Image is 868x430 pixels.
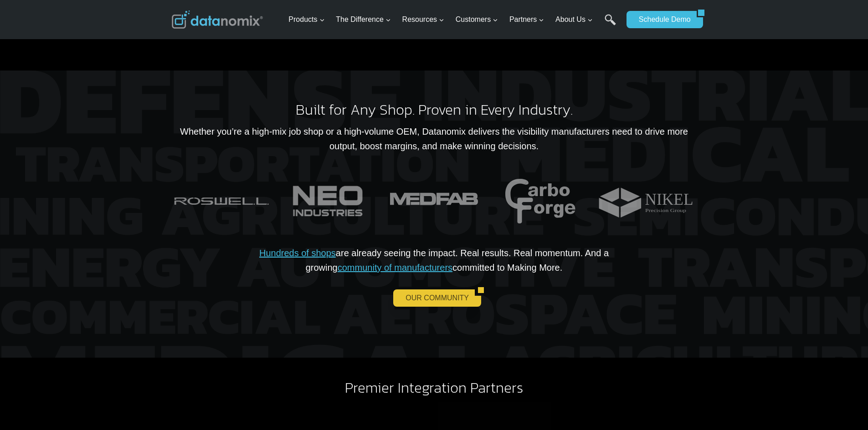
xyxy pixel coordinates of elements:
[205,112,240,121] span: State/Region
[596,168,696,234] div: 16 of 26
[605,14,616,35] a: Search
[172,10,263,29] img: Datanomix
[205,38,246,46] span: Phone number
[172,380,697,395] h2: Premier Integration Partners
[393,289,475,307] a: OUR COMMUNITY
[172,102,697,117] h2: Built for Any Shop. Proven in Every Industry.
[490,168,590,234] div: 15 of 26
[171,168,271,234] div: 12 of 26
[627,11,697,28] a: Schedule Demo
[555,14,593,25] span: About Us
[102,203,116,209] a: Terms
[278,168,378,234] img: Datanomix Customer - Neo Industries
[205,0,234,9] span: Last Name
[230,246,638,275] p: are already seeing the impact. Real results. Real momentum. And a growing committed to Making More.
[172,124,697,153] p: Whether you’re a high-mix job shop or a high-volume OEM, Datanomix delivers the visibility manufa...
[285,5,622,35] nav: Primary Navigation
[5,304,141,425] iframe: Popup CTA
[456,14,498,25] span: Customers
[171,168,271,234] img: Datanomix Customer, Roswell
[596,168,696,234] img: Nikel Precision, Datanomix Customer
[172,168,697,234] div: Photo Gallery Carousel
[384,168,484,234] img: Datanomix Customer - Medfab
[402,14,444,25] span: Resources
[336,14,391,25] span: The Difference
[384,168,484,234] div: 14 of 26
[509,14,544,25] span: Partners
[259,248,336,258] a: Hundreds of shops
[490,168,590,234] img: Datanomix Customer, Carbo Forge
[278,168,378,234] div: 13 of 26
[288,14,324,25] span: Products
[338,263,452,273] a: community of manufacturers
[124,203,154,209] a: Privacy Policy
